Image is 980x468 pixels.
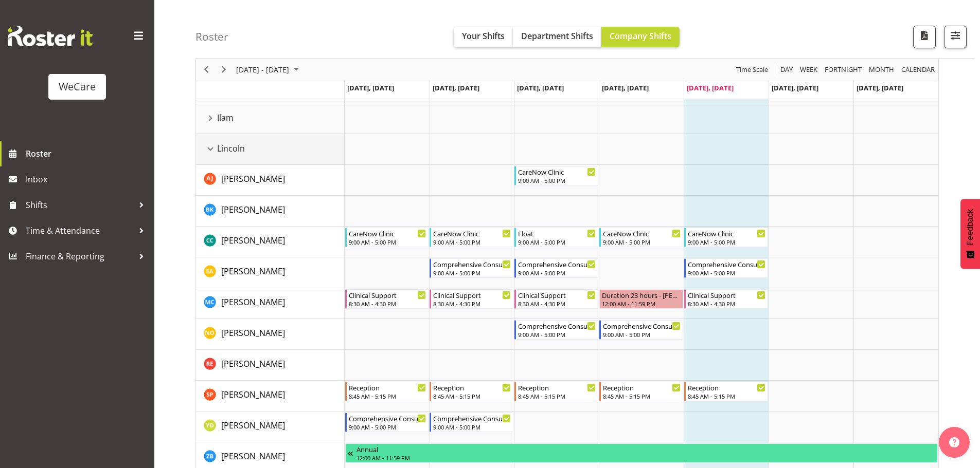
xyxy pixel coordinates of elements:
[823,64,864,77] button: Fortnight
[221,450,285,462] a: [PERSON_NAME]
[349,238,426,246] div: 9:00 AM - 5:00 PM
[221,265,285,277] a: [PERSON_NAME]
[26,197,134,213] span: Shifts
[26,146,149,161] span: Roster
[357,444,935,454] div: Annual
[603,392,681,400] div: 8:45 AM - 5:15 PM
[221,358,285,370] a: [PERSON_NAME]
[798,64,819,77] button: Timeline Week
[779,64,794,77] span: Day
[59,79,96,95] div: WeCare
[868,64,895,77] span: Month
[518,299,596,308] div: 8:30 AM - 4:30 PM
[196,288,345,319] td: Mary Childs resource
[824,64,863,77] span: Fortnight
[514,289,598,309] div: Mary Childs"s event - Clinical Support Begin From Wednesday, October 1, 2025 at 8:30:00 AM GMT+13...
[599,228,683,247] div: Charlotte Courtney"s event - CareNow Clinic Begin From Thursday, October 2, 2025 at 9:00:00 AM GM...
[196,350,345,381] td: Rachel Els resource
[26,249,134,264] span: Finance & Reporting
[349,392,426,400] div: 8:45 AM - 5:15 PM
[602,290,681,300] div: Duration 23 hours - [PERSON_NAME]
[518,330,596,339] div: 9:00 AM - 5:00 PM
[430,382,513,401] div: Samantha Poultney"s event - Reception Begin From Tuesday, September 30, 2025 at 8:45:00 AM GMT+13...
[688,290,765,300] div: Clinical Support
[221,451,285,462] span: [PERSON_NAME]
[200,64,213,77] button: Previous
[196,196,345,227] td: Brian Ko resource
[688,269,765,277] div: 9:00 AM - 5:00 PM
[196,257,345,288] td: Ena Advincula resource
[345,443,938,463] div: Zephy Bennett"s event - Annual Begin From Saturday, September 6, 2025 at 12:00:00 AM GMT+12:00 En...
[433,299,511,308] div: 8:30 AM - 4:30 PM
[603,330,681,339] div: 9:00 AM - 5:00 PM
[521,30,593,42] span: Department Shifts
[949,437,959,447] img: help-xxl-2.png
[514,166,598,185] div: Amy Johannsen"s event - CareNow Clinic Begin From Wednesday, October 1, 2025 at 9:00:00 AM GMT+13...
[430,258,513,278] div: Ena Advincula"s event - Comprehensive Consult Begin From Tuesday, September 30, 2025 at 9:00:00 A...
[867,64,896,77] button: Timeline Month
[221,203,285,216] a: [PERSON_NAME]
[735,64,769,77] span: Time Scale
[799,64,818,77] span: Week
[8,26,93,46] img: Rosterit website logo
[430,413,513,432] div: Yvonne Denny"s event - Comprehensive Consult Begin From Tuesday, September 30, 2025 at 9:00:00 AM...
[857,83,903,92] span: [DATE], [DATE]
[602,83,649,92] span: [DATE], [DATE]
[433,259,511,269] div: Comprehensive Consult
[772,83,818,92] span: [DATE], [DATE]
[221,173,285,185] a: [PERSON_NAME]
[235,64,304,77] button: October 2025
[513,27,601,47] button: Department Shifts
[221,389,285,400] span: [PERSON_NAME]
[514,228,598,247] div: Charlotte Courtney"s event - Float Begin From Wednesday, October 1, 2025 at 9:00:00 AM GMT+13:00 ...
[913,26,936,48] button: Download a PDF of the roster according to the set date range.
[349,413,426,423] div: Comprehensive Consult
[688,259,765,269] div: Comprehensive Consult
[433,228,511,238] div: CareNow Clinic
[966,209,975,245] span: Feedback
[514,320,598,340] div: Natasha Ottley"s event - Comprehensive Consult Begin From Wednesday, October 1, 2025 at 9:00:00 A...
[688,238,765,246] div: 9:00 AM - 5:00 PM
[454,27,513,47] button: Your Shifts
[687,83,734,92] span: [DATE], [DATE]
[518,392,596,400] div: 8:45 AM - 5:15 PM
[433,413,511,423] div: Comprehensive Consult
[221,204,285,215] span: [PERSON_NAME]
[215,59,233,81] div: next period
[196,103,345,134] td: Ilam resource
[196,411,345,442] td: Yvonne Denny resource
[349,382,426,392] div: Reception
[345,289,429,309] div: Mary Childs"s event - Clinical Support Begin From Monday, September 29, 2025 at 8:30:00 AM GMT+13...
[517,83,564,92] span: [DATE], [DATE]
[221,296,285,308] a: [PERSON_NAME]
[433,423,511,431] div: 9:00 AM - 5:00 PM
[433,83,479,92] span: [DATE], [DATE]
[196,165,345,196] td: Amy Johannsen resource
[221,327,285,339] a: [PERSON_NAME]
[599,289,683,309] div: Mary Childs"s event - Duration 23 hours - Mary Childs Begin From Thursday, October 2, 2025 at 12:...
[735,64,770,77] button: Time Scale
[684,258,768,278] div: Ena Advincula"s event - Comprehensive Consult Begin From Friday, October 3, 2025 at 9:00:00 AM GM...
[345,382,429,401] div: Samantha Poultney"s event - Reception Begin From Monday, September 29, 2025 at 8:45:00 AM GMT+13:...
[462,30,505,42] span: Your Shifts
[603,382,681,392] div: Reception
[433,269,511,277] div: 9:00 AM - 5:00 PM
[196,319,345,350] td: Natasha Ottley resource
[345,228,429,247] div: Charlotte Courtney"s event - CareNow Clinic Begin From Monday, September 29, 2025 at 9:00:00 AM G...
[518,321,596,331] div: Comprehensive Consult
[357,454,935,462] div: 12:00 AM - 11:59 PM
[601,27,680,47] button: Company Shifts
[684,228,768,247] div: Charlotte Courtney"s event - CareNow Clinic Begin From Friday, October 3, 2025 at 9:00:00 AM GMT+...
[518,269,596,277] div: 9:00 AM - 5:00 PM
[900,64,937,77] button: Month
[433,382,511,392] div: Reception
[217,64,231,77] button: Next
[599,382,683,401] div: Samantha Poultney"s event - Reception Begin From Thursday, October 2, 2025 at 8:45:00 AM GMT+13:0...
[603,228,681,238] div: CareNow Clinic
[900,64,936,77] span: calendar
[518,166,596,177] div: CareNow Clinic
[196,381,345,411] td: Samantha Poultney resource
[602,299,681,308] div: 12:00 AM - 11:59 PM
[196,134,345,165] td: Lincoln resource
[347,83,394,92] span: [DATE], [DATE]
